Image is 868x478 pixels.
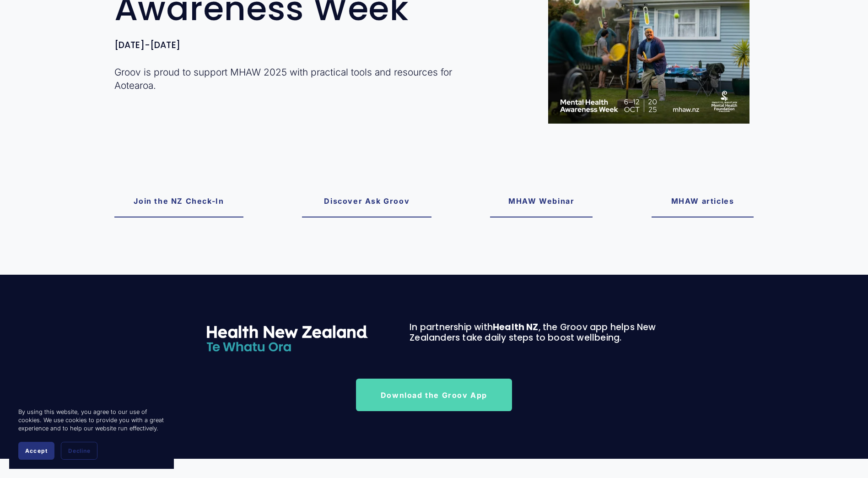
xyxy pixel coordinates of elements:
[114,185,244,217] a: Join the NZ Check-In
[25,447,48,454] span: Accept
[114,65,485,92] p: Groov is proud to support MHAW 2025 with practical tools and resources for Aotearoa.
[356,379,512,411] a: Download the Groov App
[493,321,539,333] strong: Health NZ
[61,442,97,460] button: Decline
[18,408,165,433] p: By using this website, you agree to our use of cookies. We use cookies to provide you with a grea...
[302,185,431,217] a: Discover Ask Groov
[490,185,593,217] a: MHAW Webinar
[18,442,54,460] button: Accept
[410,322,673,343] h4: In partnership with , the Groov app helps New Zealanders take daily steps to boost wellbeing.
[9,399,174,469] section: Cookie banner
[68,447,90,454] span: Decline
[652,185,754,217] a: MHAW articles
[114,40,485,51] h4: [DATE]-[DATE]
